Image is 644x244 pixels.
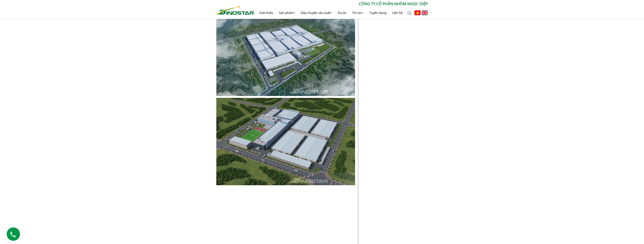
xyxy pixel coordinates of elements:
[257,7,276,19] a: Giới thiệu
[254,1,428,7] p: CÔNG TY CỔ PHẦN NHÔM NGỌC DIỆP
[407,11,411,15] img: search
[389,7,405,19] a: Liên hệ
[414,10,421,15] img: Tiếng Việt
[216,5,254,15] img: Nhôm Dinostar
[422,10,428,15] img: English
[298,7,335,19] a: Dây chuyền sản xuất
[349,7,367,19] a: Tin tức
[335,7,349,19] a: Dự án
[276,7,298,19] a: Sản phẩm
[367,7,389,19] a: Tuyển dụng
